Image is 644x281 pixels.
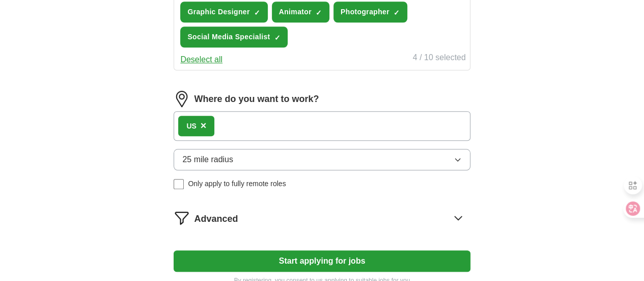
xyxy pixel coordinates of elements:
[341,7,389,17] span: Photographer
[394,9,400,17] span: ✓
[279,7,312,17] span: Animator
[174,250,470,272] button: Start applying for jobs
[174,91,190,107] img: location.png
[174,179,184,189] input: Only apply to fully remote roles
[194,212,238,226] span: Advanced
[174,210,190,226] img: filter
[201,120,207,131] span: ×
[272,2,329,22] button: Animator✓
[180,27,288,47] button: Social Media Specialist✓
[333,2,407,22] button: Photographer✓
[316,9,322,17] span: ✓
[180,2,267,22] button: Graphic Designer✓
[180,54,222,66] button: Deselect all
[187,32,270,42] span: Social Media Specialist
[274,34,280,42] span: ✓
[188,178,286,189] span: Only apply to fully remote roles
[201,118,207,134] button: ×
[174,149,470,170] button: 25 mile radius
[186,121,196,132] div: US
[187,7,249,17] span: Graphic Designer
[182,154,233,166] span: 25 mile radius
[413,52,466,66] div: 4 / 10 selected
[254,9,260,17] span: ✓
[194,92,319,106] label: Where do you want to work?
